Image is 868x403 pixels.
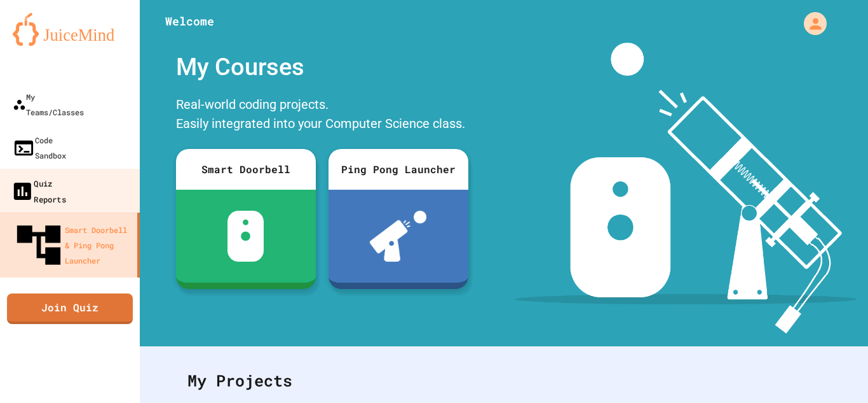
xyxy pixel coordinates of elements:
[370,211,426,262] img: ppl-with-ball.png
[13,89,84,120] div: My Teams/Classes
[790,9,830,38] div: My Account
[170,92,475,139] div: Real-world coding projects. Easily integrated into your Computer Science class.
[515,43,856,334] img: banner-image-my-projects.png
[13,13,127,46] img: logo-orange.svg
[170,43,475,92] div: My Courses
[11,175,66,206] div: Quiz Reports
[13,132,66,163] div: Code Sandbox
[13,219,132,271] div: Smart Doorbell & Ping Pong Launcher
[176,149,316,190] div: Smart Doorbell
[7,293,133,324] a: Join Quiz
[227,211,264,262] img: sdb-white.svg
[329,149,468,190] div: Ping Pong Launcher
